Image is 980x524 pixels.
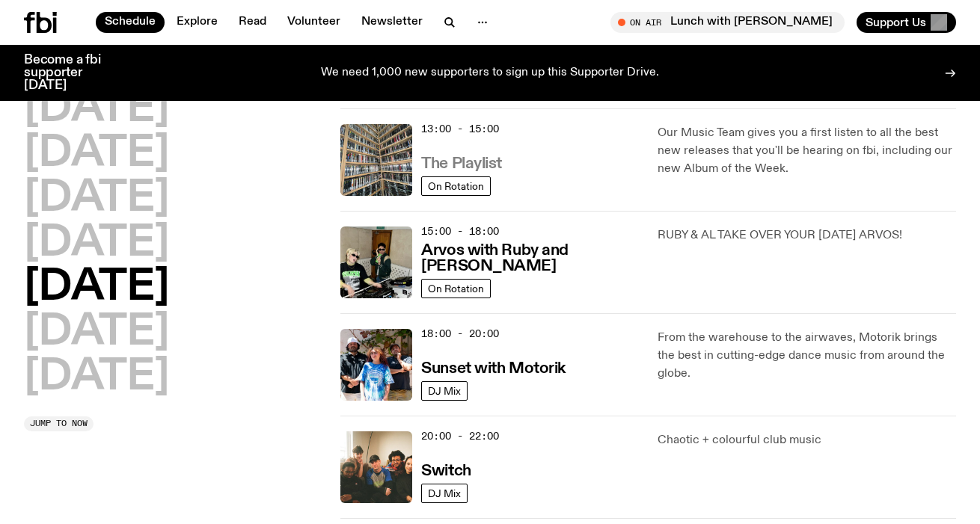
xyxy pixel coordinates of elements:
img: Andrew, Reenie, and Pat stand in a row, smiling at the camera, in dappled light with a vine leafe... [340,329,412,401]
a: Schedule [96,12,165,33]
p: From the warehouse to the airwaves, Motorik brings the best in cutting-edge dance music from arou... [658,329,956,383]
span: On Rotation [428,283,484,294]
a: DJ Mix [421,381,468,401]
p: RUBY & AL TAKE OVER YOUR [DATE] ARVOS! [658,226,956,244]
span: 15:00 - 18:00 [421,224,499,238]
p: Our Music Team gives you a first listen to all the best new releases that you'll be hearing on fb... [658,124,956,178]
p: We need 1,000 new supporters to sign up this Supporter Drive. [321,67,659,80]
a: Read [230,12,275,33]
a: On Rotation [421,176,491,196]
span: Jump to now [30,419,88,428]
span: 20:00 - 22:00 [421,429,499,443]
button: [DATE] [24,223,169,265]
a: The Playlist [421,153,502,172]
button: [DATE] [24,267,169,309]
span: On Rotation [428,180,484,191]
span: DJ Mix [428,385,461,396]
span: 13:00 - 15:00 [421,122,499,136]
button: [DATE] [24,312,169,354]
span: DJ Mix [428,487,461,499]
button: [DATE] [24,178,169,220]
h3: The Playlist [421,156,502,172]
a: Explore [168,12,227,33]
a: Sunset with Motorik [421,358,566,377]
button: Support Us [857,12,956,33]
img: A corner shot of the fbi music library [340,124,412,196]
p: Chaotic + colourful club music [658,431,956,449]
h3: Arvos with Ruby and [PERSON_NAME] [421,243,639,274]
img: A warm film photo of the switch team sitting close together. from left to right: Cedar, Lau, Sand... [340,431,412,503]
a: Switch [421,460,471,479]
h3: Sunset with Motorik [421,361,566,377]
h3: Switch [421,463,471,479]
a: On Rotation [421,279,491,298]
img: Ruby wears a Collarbones t shirt and pretends to play the DJ decks, Al sings into a pringles can.... [340,226,412,298]
button: [DATE] [24,133,169,175]
a: Newsletter [352,12,432,33]
span: Support Us [866,16,926,29]
button: [DATE] [24,357,169,398]
h3: Become a fbi supporter [DATE] [24,54,120,92]
a: Volunteer [278,12,349,33]
a: DJ Mix [421,484,468,503]
button: [DATE] [24,88,169,130]
button: On AirLunch with [PERSON_NAME] [610,12,845,33]
a: Arvos with Ruby and [PERSON_NAME] [421,240,639,274]
span: 18:00 - 20:00 [421,327,499,341]
button: Jump to now [24,416,94,431]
